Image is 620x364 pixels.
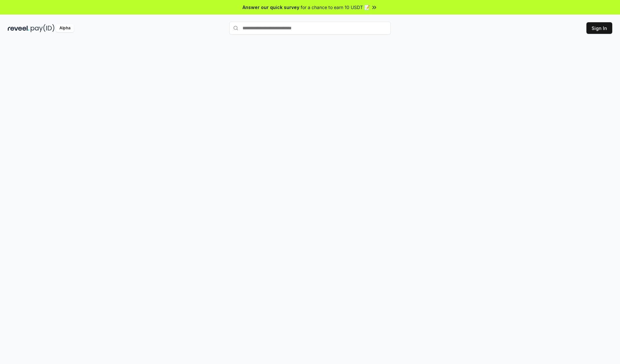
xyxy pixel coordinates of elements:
img: reveel_dark [8,24,29,32]
button: Sign In [586,22,612,34]
span: Answer our quick survey [243,4,299,11]
img: pay_id [31,24,55,32]
div: Alpha [56,24,74,32]
span: for a chance to earn 10 USDT 📝 [301,4,370,11]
